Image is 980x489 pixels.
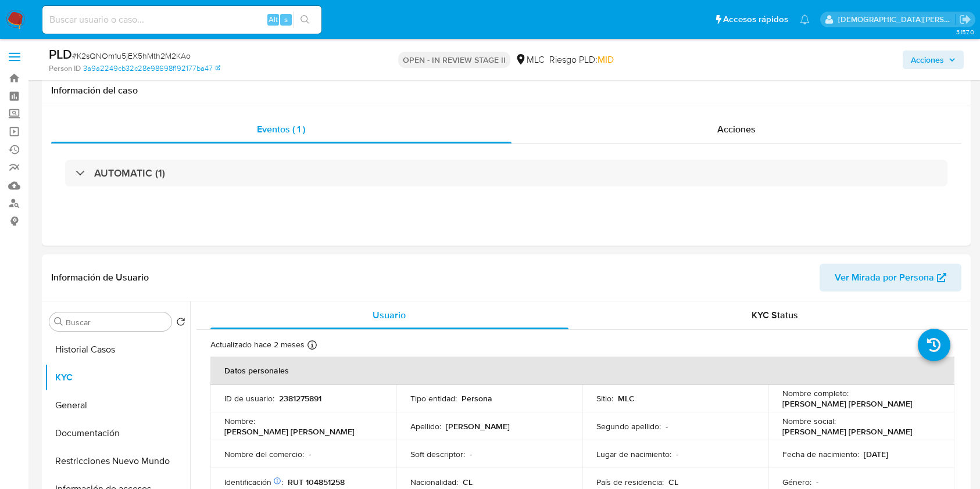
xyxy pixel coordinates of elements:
[210,357,954,384] th: Datos personales
[864,449,888,459] p: [DATE]
[45,419,190,447] button: Documentación
[309,449,311,459] p: -
[410,449,465,459] p: Soft descriptor :
[596,449,671,459] p: Lugar de nacimiento :
[676,449,678,459] p: -
[515,53,545,66] div: MLC
[752,308,798,322] span: KYC Status
[66,317,167,328] input: Buscar
[224,449,304,459] p: Nombre del comercio :
[723,13,788,26] span: Accesos rápidos
[94,167,165,179] h3: AUTOMATIC (1)
[463,477,473,487] p: CL
[470,449,472,459] p: -
[717,123,756,136] span: Acciones
[820,264,961,292] button: Ver Mirada por Persona
[410,421,441,432] p: Apellido :
[49,63,81,74] b: Person ID
[284,14,288,25] span: s
[279,393,321,404] p: 2381275891
[618,393,635,404] p: MLC
[45,336,190,364] button: Historial Casos
[83,63,220,74] a: 3a9a2249cb32c28e98698f192177ba47
[224,477,283,487] p: Identificación :
[65,160,947,186] div: AUTOMATIC (1)
[446,421,510,432] p: [PERSON_NAME]
[176,317,185,330] button: Volver al orden por defecto
[959,13,971,26] a: Salir
[224,393,274,404] p: ID de usuario :
[911,51,944,69] span: Acciones
[903,51,964,69] button: Acciones
[45,447,190,475] button: Restricciones Nuevo Mundo
[224,416,255,426] p: Nombre :
[782,449,859,459] p: Fecha de nacimiento :
[398,52,510,68] p: OPEN - IN REVIEW STAGE II
[373,308,406,322] span: Usuario
[288,477,345,487] p: RUT 104851258
[549,53,614,66] span: Riesgo PLD:
[668,477,678,487] p: CL
[45,391,190,419] button: General
[51,85,961,96] h1: Información del caso
[293,12,317,28] button: search-icon
[800,15,810,24] a: Notificaciones
[838,14,956,25] p: cristian.porley@mercadolibre.com
[51,272,149,283] h1: Información de Usuario
[596,421,661,432] p: Segundo apellido :
[410,477,458,487] p: Nacionalidad :
[210,339,305,350] p: Actualizado hace 2 meses
[598,53,614,66] span: MID
[596,393,613,404] p: Sitio :
[72,50,191,62] span: # K2sQNOm1u5jEX5hMth2M2KAo
[49,45,72,63] b: PLD
[782,477,811,487] p: Género :
[257,123,305,136] span: Eventos ( 1 )
[45,364,190,391] button: KYC
[782,388,849,398] p: Nombre completo :
[782,426,913,437] p: [PERSON_NAME] [PERSON_NAME]
[782,398,913,409] p: [PERSON_NAME] [PERSON_NAME]
[782,416,836,426] p: Nombre social :
[816,477,818,487] p: -
[666,421,668,432] p: -
[462,393,492,404] p: Persona
[410,393,457,404] p: Tipo entidad :
[224,426,355,437] p: [PERSON_NAME] [PERSON_NAME]
[54,317,63,326] button: Buscar
[42,12,321,27] input: Buscar usuario o caso...
[835,264,934,292] span: Ver Mirada por Persona
[269,14,278,25] span: Alt
[596,477,664,487] p: País de residencia :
